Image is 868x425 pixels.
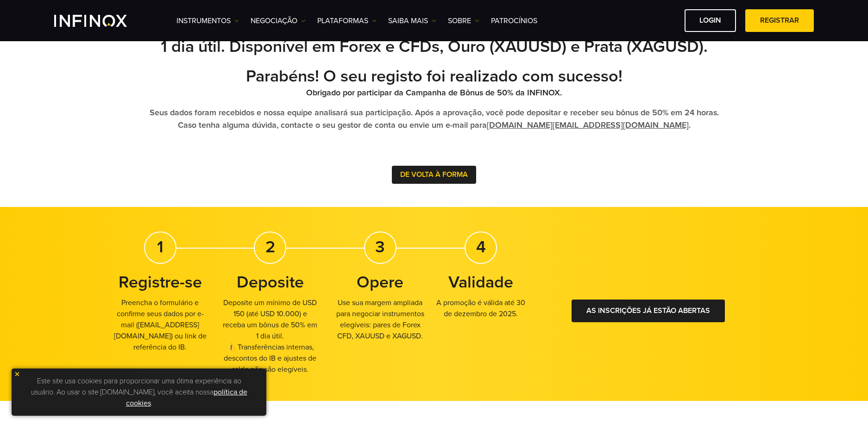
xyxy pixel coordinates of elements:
[357,272,403,292] strong: Opere
[745,9,814,32] a: Registrar
[16,373,262,411] p: Este site usa cookies para proporcionar uma ótima experiência ao usuário. Ao usar o site [DOMAIN_...
[220,297,321,375] p: Deposite um mínimo de USD 150 (até USD 10.000) e receba um bônus de 50% em 1 dia útil. ⚠️ Transfe...
[54,15,149,27] a: INFINOX Logo
[431,297,532,319] p: A promoção é válida até 30 de dezembro de 2025.
[14,371,20,377] img: yellow close icon
[448,15,479,26] a: SOBRE
[110,297,211,353] p: Preencha o formulário e confirme seus dados por e-mail ( ) ou link de referência do IB.
[114,320,200,341] a: [EMAIL_ADDRESS][DOMAIN_NAME]
[388,15,436,26] a: Saiba mais
[150,107,719,130] strong: Seus dados foram recebidos e nossa equipe analisará sua participação. Após a aprovação, você pode...
[375,237,385,257] strong: 3
[487,120,689,130] a: [DOMAIN_NAME][EMAIL_ADDRESS][DOMAIN_NAME]
[685,9,736,32] a: Login
[392,166,476,184] button: DE VOLTA À FORMA
[572,300,725,322] a: As inscrições já estão abertas
[176,15,239,26] a: Instrumentos
[237,272,304,292] strong: Deposite
[491,15,537,26] a: Patrocínios
[246,66,623,86] strong: Parabéns! O seu registo foi realizado com sucesso!
[448,272,513,292] strong: Validade
[476,237,486,257] strong: 4
[157,237,164,257] strong: 1
[317,15,377,26] a: PLATAFORMAS
[330,297,431,342] p: Use sua margem ampliada para negociar instrumentos elegíveis: pares de Forex CFD, XAUUSD e XAGUSD.
[251,15,306,26] a: NEGOCIAÇÃO
[119,272,202,292] strong: Registre-se
[265,237,275,257] strong: 2
[306,87,562,98] strong: Obrigado por participar da Campanha de Bônus de 50% da INFINOX.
